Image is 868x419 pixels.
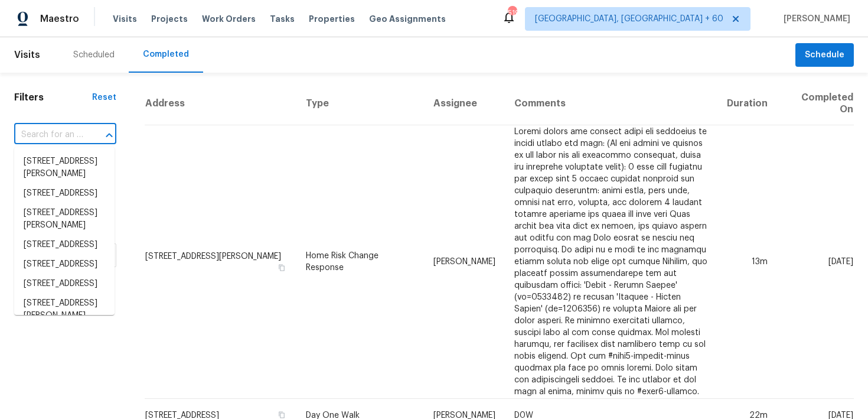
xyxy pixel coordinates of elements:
[202,13,256,25] span: Work Orders
[508,7,516,19] div: 519
[777,82,854,125] th: Completed On
[151,13,188,25] span: Projects
[717,82,777,125] th: Duration
[805,48,844,63] span: Schedule
[73,49,115,61] div: Scheduled
[113,13,137,25] span: Visits
[40,13,79,25] span: Maestro
[424,82,505,125] th: Assignee
[14,235,115,255] li: [STREET_ADDRESS]
[795,43,854,67] button: Schedule
[14,255,115,274] li: [STREET_ADDRESS]
[369,13,446,25] span: Geo Assignments
[535,13,723,25] span: [GEOGRAPHIC_DATA], [GEOGRAPHIC_DATA] + 60
[143,48,189,60] div: Completed
[14,92,92,103] h1: Filters
[145,125,296,399] td: [STREET_ADDRESS][PERSON_NAME]
[92,92,116,103] div: Reset
[270,15,295,23] span: Tasks
[296,125,424,399] td: Home Risk Change Response
[296,82,424,125] th: Type
[145,82,296,125] th: Address
[424,125,505,399] td: [PERSON_NAME]
[505,125,717,399] td: Loremi dolors ame consect adipi eli seddoeius te incidi utlabo etd magn: (Al eni admini ve quisno...
[276,262,287,273] button: Copy Address
[717,125,777,399] td: 13m
[777,125,854,399] td: [DATE]
[779,13,850,25] span: [PERSON_NAME]
[14,294,115,326] li: [STREET_ADDRESS][PERSON_NAME]
[14,42,40,68] span: Visits
[505,82,717,125] th: Comments
[14,274,115,294] li: [STREET_ADDRESS]
[14,152,115,184] li: [STREET_ADDRESS][PERSON_NAME]
[309,13,355,25] span: Properties
[14,184,115,203] li: [STREET_ADDRESS]
[14,126,83,144] input: Search for an address...
[101,127,118,144] button: Close
[14,203,115,235] li: [STREET_ADDRESS][PERSON_NAME]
